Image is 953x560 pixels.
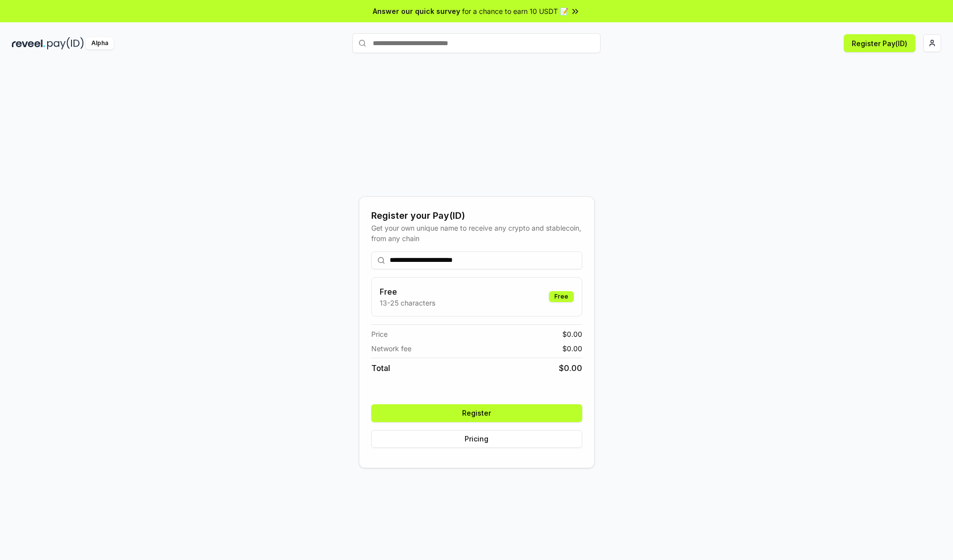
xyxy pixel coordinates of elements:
[373,6,460,16] span: Answer our quick survey
[86,37,114,50] div: Alpha
[12,37,45,50] img: reveel_dark
[559,362,582,374] span: $ 0.00
[371,404,582,422] button: Register
[844,34,915,52] button: Register Pay(ID)
[562,343,582,354] span: $ 0.00
[371,329,388,339] span: Price
[549,291,574,302] div: Free
[371,223,582,244] div: Get your own unique name to receive any crypto and stablecoin, from any chain
[371,362,390,374] span: Total
[380,298,435,308] p: 13-25 characters
[562,329,582,339] span: $ 0.00
[371,343,411,354] span: Network fee
[462,6,568,16] span: for a chance to earn 10 USDT 📝
[371,209,582,223] div: Register your Pay(ID)
[371,430,582,448] button: Pricing
[380,286,435,298] h3: Free
[47,37,84,50] img: pay_id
